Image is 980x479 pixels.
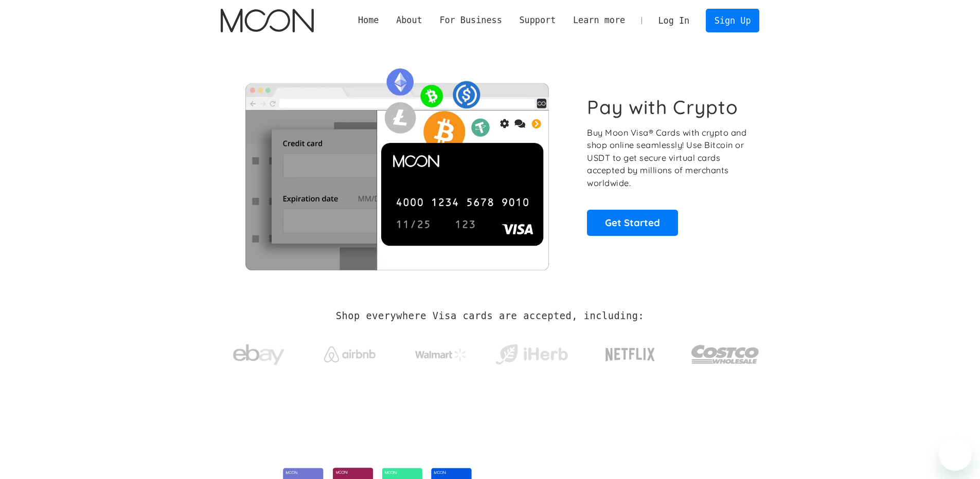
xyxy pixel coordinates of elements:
[519,14,556,27] div: Support
[439,14,502,27] div: For Business
[691,335,760,374] img: Costco
[431,14,511,27] div: For Business
[233,339,284,371] img: ebay
[221,9,314,32] a: home
[587,96,738,119] h1: Pay with Crypto
[311,336,388,367] a: Airbnb
[324,346,376,362] img: Airbnb
[493,331,570,373] a: iHerb
[221,328,297,376] a: ebay
[493,341,570,368] img: iHerb
[396,14,422,27] div: About
[587,210,678,235] a: Get Started
[221,9,314,32] img: Moon Logo
[402,338,479,366] a: Walmart
[604,342,656,367] img: Netflix
[511,14,564,27] div: Support
[650,9,698,32] a: Log In
[587,126,748,190] p: Buy Moon Visa® Cards with crypto and shop online seamlessly! Use Bitcoin or USDT to get secure vi...
[706,9,759,32] a: Sign Up
[221,61,573,270] img: Moon Cards let you spend your crypto anywhere Visa is accepted.
[939,438,972,471] iframe: Кнопка запуска окна обмена сообщениями
[573,14,625,27] div: Learn more
[415,348,467,361] img: Walmart
[349,14,387,27] a: Home
[584,331,676,373] a: Netflix
[387,14,431,27] div: About
[691,325,760,379] a: Costco
[564,14,634,27] div: Learn more
[336,310,644,322] h2: Shop everywhere Visa cards are accepted, including:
